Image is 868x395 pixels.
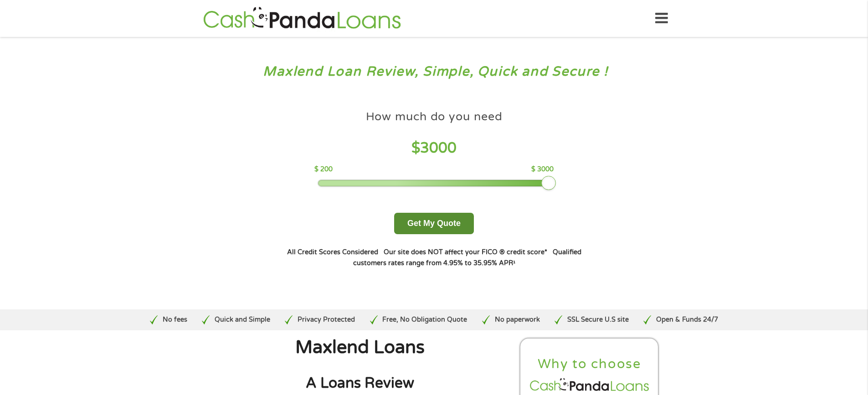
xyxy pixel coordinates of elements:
[314,164,333,174] p: $ 200
[314,139,554,158] h4: $
[394,213,474,234] button: Get My Quote
[200,5,404,31] img: GetLoanNow Logo
[531,164,554,174] p: $ 3000
[298,315,355,325] p: Privacy Protected
[287,248,378,256] strong: All Credit Scores Considered
[528,356,651,373] h2: Why to choose
[163,315,187,325] p: No fees
[26,63,842,80] h3: Maxlend Loan Review, Simple, Quick and Secure !
[353,248,581,267] strong: Qualified customers rates range from 4.95% to 35.95% APR¹
[420,139,457,157] span: 3000
[295,337,425,358] span: Maxlend Loans
[215,315,270,325] p: Quick and Simple
[656,315,718,325] p: Open & Funds 24/7
[495,315,540,325] p: No paperwork
[209,374,511,393] h2: A Loans Review
[384,248,547,256] strong: Our site does NOT affect your FICO ® credit score*
[382,315,467,325] p: Free, No Obligation Quote
[567,315,629,325] p: SSL Secure U.S site
[366,109,503,124] h4: How much do you need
